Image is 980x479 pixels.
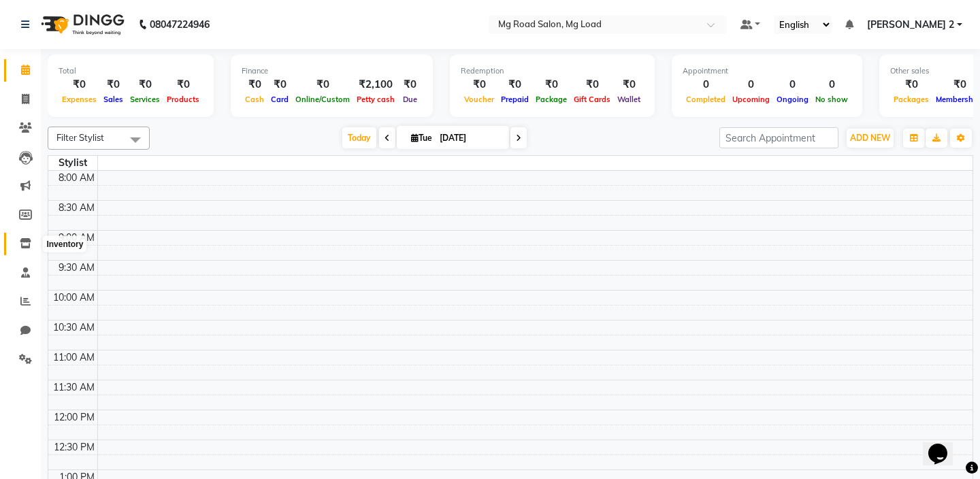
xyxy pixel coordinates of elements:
div: ₹0 [532,77,570,93]
div: Finance [242,65,422,77]
span: [PERSON_NAME] 2 [867,18,954,32]
span: Upcoming [729,95,773,104]
span: Package [532,95,570,104]
div: ₹0 [614,77,644,93]
div: Inventory [43,236,86,252]
div: Redemption [461,65,644,77]
span: Online/Custom [292,95,353,104]
div: 10:30 AM [50,320,97,335]
div: ₹0 [267,77,292,93]
div: 11:00 AM [50,350,97,365]
div: ₹0 [100,77,127,93]
div: 0 [683,77,729,93]
div: 12:30 PM [51,440,97,455]
span: Products [163,95,203,104]
iframe: chat widget [923,425,966,465]
div: ₹0 [242,77,267,93]
span: Services [127,95,163,104]
div: Total [59,65,203,77]
span: Completed [683,95,729,104]
div: 0 [729,77,773,93]
span: Due [399,95,421,104]
div: 12:00 PM [51,410,97,425]
span: Sales [100,95,127,104]
div: Stylist [48,156,97,170]
div: 11:30 AM [50,380,97,395]
div: Appointment [683,65,851,77]
span: Cash [242,95,267,104]
span: Tue [408,133,436,143]
div: ₹0 [127,77,163,93]
div: 8:30 AM [56,201,97,215]
span: No show [812,95,851,104]
span: ADD NEW [850,133,890,143]
span: Gift Cards [570,95,614,104]
div: ₹0 [497,77,532,93]
div: 0 [812,77,851,93]
span: Voucher [461,95,497,104]
input: 2025-09-02 [436,128,504,148]
div: 10:00 AM [50,291,97,305]
span: Petty cash [353,95,398,104]
button: ADD NEW [847,129,894,148]
span: Prepaid [497,95,532,104]
div: 0 [773,77,812,93]
span: Card [267,95,292,104]
div: ₹2,100 [353,77,398,93]
span: Today [342,127,376,148]
div: 8:00 AM [56,171,97,185]
div: ₹0 [163,77,203,93]
b: 08047224946 [150,5,210,44]
img: logo [35,5,128,44]
div: 9:00 AM [56,231,97,245]
input: Search Appointment [719,127,838,148]
span: Wallet [614,95,644,104]
div: ₹0 [292,77,353,93]
div: ₹0 [461,77,497,93]
div: 9:30 AM [56,261,97,275]
span: Ongoing [773,95,812,104]
span: Filter Stylist [56,132,104,143]
div: ₹0 [570,77,614,93]
span: Packages [890,95,932,104]
div: ₹0 [59,77,100,93]
div: ₹0 [398,77,422,93]
div: ₹0 [890,77,932,93]
span: Expenses [59,95,100,104]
